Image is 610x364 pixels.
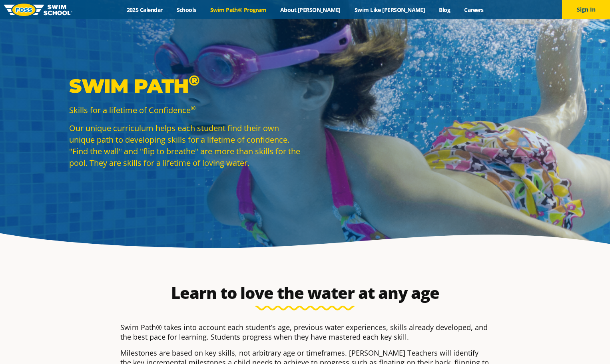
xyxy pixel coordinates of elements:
[69,122,301,169] p: Our unique curriculum helps each student find their own unique path to developing skills for a li...
[169,6,203,14] a: Schools
[4,4,72,16] img: FOSS Swim School Logo
[120,322,490,342] p: Swim Path® takes into account each student’s age, previous water experiences, skills already deve...
[347,6,432,14] a: Swim Like [PERSON_NAME]
[273,6,348,14] a: About [PERSON_NAME]
[116,283,494,302] h2: Learn to love the water at any age
[432,6,457,14] a: Blog
[189,72,199,89] sup: ®
[191,104,195,112] sup: ®
[69,104,301,116] p: Skills for a lifetime of Confidence
[120,6,169,14] a: 2025 Calendar
[457,6,490,14] a: Careers
[203,6,273,14] a: Swim Path® Program
[69,74,301,98] p: Swim Path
